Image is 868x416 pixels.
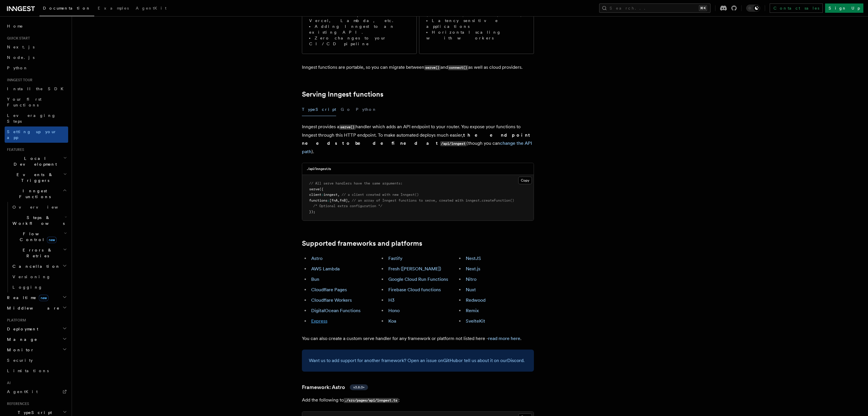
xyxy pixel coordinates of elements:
span: Documentation [43,6,91,10]
span: Setting up your app [7,129,57,140]
button: Steps & Workflows [10,212,68,229]
span: Home [7,23,23,29]
span: Install the SDK [7,86,67,91]
span: client [309,193,321,197]
a: NestJS [466,256,481,261]
a: Firebase Cloud functions [388,287,441,292]
span: References [5,401,29,406]
button: TypeScript [302,103,336,116]
p: Add the following to : [302,396,534,404]
span: Local Development [5,155,63,167]
code: serve() [424,65,441,70]
button: Events & Triggers [5,169,68,186]
a: AgentKit [132,2,170,16]
span: [fnA [329,198,338,202]
code: connect() [448,65,468,70]
span: // All serve handlers have the same arguments: [309,181,403,185]
span: Python [7,66,28,70]
span: Versioning [12,274,51,279]
kbd: ⌘K [699,5,707,11]
span: Monitor [5,347,34,353]
span: Deployment [5,326,38,332]
a: AgentKit [5,386,68,397]
button: Flow Controlnew [10,229,68,245]
button: Deployment [5,324,68,334]
button: Local Development [5,153,68,169]
a: Nuxt [466,287,476,292]
button: Middleware [5,303,68,313]
span: Features [5,147,24,152]
a: Discord [507,358,523,363]
span: Steps & Workflows [10,215,65,226]
span: // a client created with new Inngest() [342,193,419,197]
a: Python [5,63,68,73]
a: GitHub [443,358,459,363]
span: Events & Triggers [5,172,63,183]
span: v3.8.0+ [353,385,365,390]
span: fnB] [340,198,348,202]
a: Fastify [388,256,403,261]
span: Next.js [7,45,35,49]
span: , [348,198,350,202]
a: Install the SDK [5,84,68,94]
a: Bun [311,276,319,282]
button: Monitor [5,345,68,355]
a: Hono [388,308,400,313]
span: new [39,295,48,301]
a: Remix [466,308,479,313]
span: }); [309,210,315,214]
button: Inngest Functions [5,186,68,202]
a: Contact sales [770,3,823,13]
li: Latency sensitive applications [426,18,527,29]
button: Copy [518,177,532,184]
a: H3 [388,297,394,303]
button: Manage [5,334,68,345]
p: You can also create a custom serve handler for any framework or platform not listed here - . [302,334,534,343]
span: Limitations [7,368,49,373]
span: Examples [98,6,129,10]
a: Cloudflare Workers [311,297,352,303]
span: AI [5,381,11,385]
a: Home [5,21,68,31]
span: functions [309,198,327,202]
span: Flow Control [10,231,64,243]
a: Leveraging Steps [5,110,68,126]
span: // an array of Inngest functions to serve, created with inngest.createFunction() [352,198,514,202]
button: Go [341,103,351,116]
span: AgentKit [136,6,166,10]
a: Node.js [5,52,68,63]
button: Search...⌘K [599,3,711,13]
a: Next.js [5,42,68,52]
a: Your first Functions [5,94,68,110]
a: Astro [311,256,322,261]
p: Want us to add support for another framework? Open an issue on or tell us about it on our . [309,357,527,365]
a: Cloudflare Pages [311,287,347,292]
span: /* Optional extra configuration */ [313,204,382,208]
button: Errors & Retries [10,245,68,261]
span: , [338,193,340,197]
span: , [338,198,340,202]
span: serve [309,187,319,191]
span: Realtime [5,295,48,301]
button: Toggle dark mode [746,5,760,12]
span: ({ [319,187,323,191]
p: Inngest provides a handler which adds an API endpoint to your router. You expose your functions t... [302,123,534,156]
span: : [321,193,323,197]
a: DigitalOcean Functions [311,308,360,313]
a: Overview [10,202,68,212]
a: SvelteKit [466,318,485,324]
a: Serving Inngest functions [302,90,383,98]
a: AWS Lambda [311,266,340,272]
span: Middleware [5,305,60,311]
code: /api/inngest [440,141,467,146]
li: Serverless platforms like Vercel, Lambda, etc. [309,12,409,23]
a: Nitro [466,276,476,282]
p: Inngest functions are portable, so you can migrate between and as well as cloud providers. [302,63,534,72]
div: Inngest Functions [5,202,68,292]
span: Node.js [7,55,35,60]
span: Quick start [5,36,30,41]
a: Redwood [466,297,485,303]
li: Adding Inngest to an existing API. [309,23,409,35]
h3: ./api/inngest.ts [307,167,331,171]
a: Google Cloud Run Functions [388,276,448,282]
